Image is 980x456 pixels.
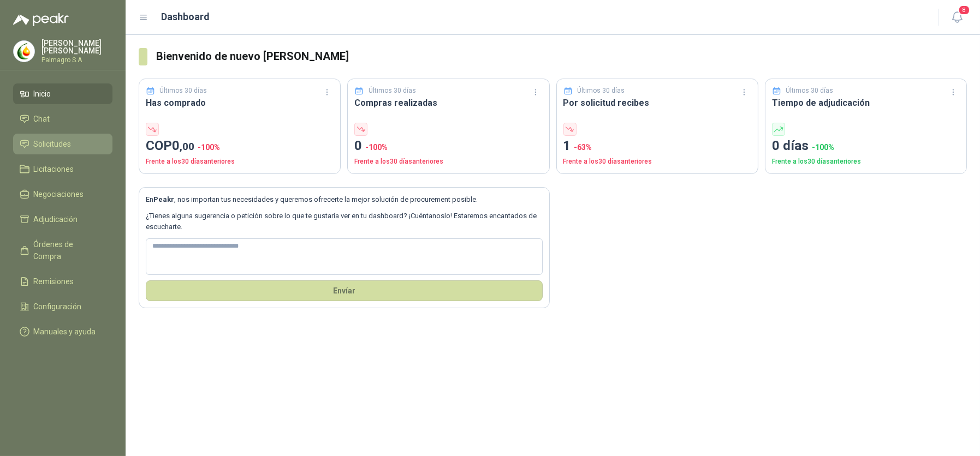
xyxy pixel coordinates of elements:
span: Manuales y ayuda [34,326,96,338]
a: Remisiones [13,271,112,292]
p: Palmagro S.A [41,57,112,63]
a: Manuales y ayuda [13,321,112,342]
p: 0 días [772,136,960,157]
a: Licitaciones [13,159,112,179]
a: Solicitudes [13,134,112,154]
h3: Has comprado [146,96,334,110]
span: Inicio [34,88,51,100]
span: -100 % [365,143,388,152]
p: Últimos 30 días [786,86,833,96]
button: Envíar [146,280,543,301]
img: Logo peakr [13,13,69,26]
p: Últimos 30 días [369,86,416,96]
a: Inicio [13,83,112,104]
a: Configuración [13,296,112,317]
span: 0 [172,138,194,153]
p: En , nos importan tus necesidades y queremos ofrecerte la mejor solución de procurement posible. [146,194,543,205]
span: Adjudicación [34,213,78,225]
h3: Bienvenido de nuevo [PERSON_NAME] [156,48,967,65]
p: Últimos 30 días [160,86,207,96]
span: -100 % [198,143,220,152]
p: ¿Tienes alguna sugerencia o petición sobre lo que te gustaría ver en tu dashboard? ¡Cuéntanoslo! ... [146,211,543,233]
a: Negociaciones [13,184,112,205]
span: 8 [958,5,970,15]
span: Configuración [34,301,82,313]
button: 8 [947,8,967,27]
p: 0 [354,136,542,157]
h1: Dashboard [162,9,210,25]
p: Frente a los 30 días anteriores [563,157,751,167]
p: COP [146,136,334,157]
span: Solicitudes [34,138,72,150]
span: -63 % [574,143,592,152]
span: Negociaciones [34,188,84,200]
p: [PERSON_NAME] [PERSON_NAME] [41,39,112,55]
span: Órdenes de Compra [34,238,102,262]
p: Frente a los 30 días anteriores [772,157,960,167]
h3: Compras realizadas [354,96,542,110]
p: Frente a los 30 días anteriores [354,157,542,167]
span: Chat [34,113,50,125]
b: Peakr [153,195,174,203]
img: Company Logo [14,41,34,62]
h3: Tiempo de adjudicación [772,96,960,110]
span: Remisiones [34,275,74,287]
span: -100 % [812,143,834,152]
p: Últimos 30 días [577,86,625,96]
p: Frente a los 30 días anteriores [146,157,334,167]
span: ,00 [180,140,194,153]
p: 1 [563,136,751,157]
h3: Por solicitud recibes [563,96,751,110]
a: Órdenes de Compra [13,234,112,267]
span: Licitaciones [34,163,74,175]
a: Adjudicación [13,209,112,230]
a: Chat [13,109,112,129]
